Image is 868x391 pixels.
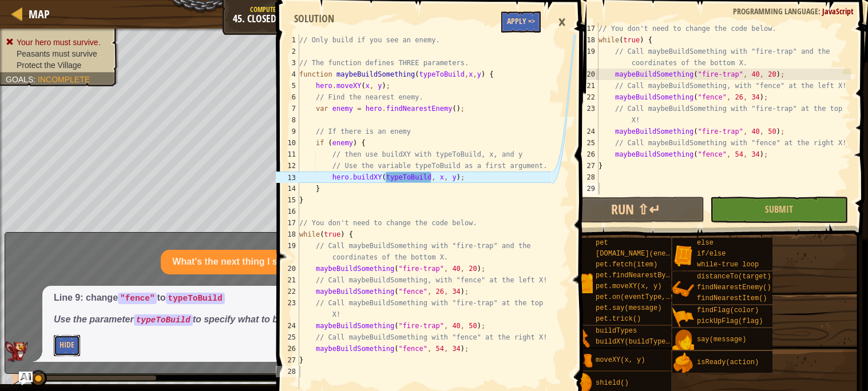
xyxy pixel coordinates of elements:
[575,46,599,69] div: 19
[697,273,771,281] span: distanceTo(target)
[276,69,299,80] div: 4
[672,352,694,374] img: portrait.png
[276,149,299,160] div: 11
[276,354,299,366] div: 27
[596,250,678,258] span: [DOMAIN_NAME](enemy)
[596,282,661,290] span: pet.moveXY(x, y)
[6,59,110,71] li: Protect the Village
[575,80,599,91] div: 21
[19,372,33,385] button: Ask AI
[596,327,637,335] span: buildTypes
[276,57,299,69] div: 3
[575,103,599,126] div: 23
[575,34,599,46] div: 18
[697,261,759,269] span: while-true loop
[6,368,29,391] button: Ctrl + P: Pause
[697,336,746,344] span: say(message)
[576,69,599,80] div: 20
[17,61,81,70] span: Protect the Village
[276,137,299,149] div: 10
[596,239,608,247] span: pet
[38,75,90,84] span: Incomplete
[54,335,80,356] button: Hide
[276,229,299,240] div: 18
[29,6,50,22] span: Map
[54,314,297,324] em: Use the parameter to specify what to build.
[575,91,599,103] div: 22
[17,49,97,58] span: Peasants must survive
[276,183,299,194] div: 14
[276,160,299,171] div: 12
[575,160,599,171] div: 27
[822,6,854,17] span: JavaScript
[166,293,225,304] code: typeToBuild
[596,261,657,269] span: pet.fetch(item)
[596,304,661,312] span: pet.say(message)
[596,272,707,280] span: pet.findNearestByType(type)
[276,263,299,274] div: 20
[134,314,193,326] code: typeToBuild
[33,75,38,84] span: :
[575,149,599,160] div: 26
[710,197,847,223] button: Submit
[276,206,299,217] div: 16
[596,338,695,346] span: buildXY(buildType, x, y)
[575,23,599,34] div: 17
[697,317,763,325] span: pickUpFlag(flag)
[697,239,714,247] span: else
[5,341,28,362] img: AI
[276,103,299,114] div: 7
[575,171,599,183] div: 28
[276,217,299,229] div: 17
[23,6,50,22] a: Map
[276,286,299,297] div: 22
[276,91,299,103] div: 6
[276,297,299,320] div: 23
[276,194,299,206] div: 15
[596,315,641,323] span: pet.trick()
[552,9,572,35] div: ×
[697,294,767,302] span: findNearestItem()
[276,343,299,354] div: 26
[733,6,818,17] span: Programming language
[818,6,822,17] span: :
[276,126,299,137] div: 9
[172,256,322,269] p: What's the next thing I should do?
[672,245,694,266] img: portrait.png
[672,278,694,300] img: portrait.png
[575,183,599,194] div: 29
[765,203,793,216] span: Submit
[596,293,703,301] span: pet.on(eventType, handler)
[575,137,599,149] div: 25
[276,320,299,332] div: 24
[697,306,759,314] span: findFlag(color)
[567,197,704,223] button: Run ⇧↵
[276,366,299,377] div: 28
[596,379,629,387] span: shield()
[697,358,759,366] span: isReady(action)
[118,293,157,304] code: "fence"
[288,11,340,26] div: Solution
[672,306,694,328] img: portrait.png
[6,48,110,59] li: Peasants must survive
[276,46,299,57] div: 2
[276,240,299,263] div: 19
[17,38,101,47] span: Your hero must survive.
[697,284,771,292] span: findNearestEnemy()
[501,11,541,33] button: Apply =>
[6,37,110,48] li: Your hero must survive.
[6,75,33,84] span: Goals
[672,329,694,351] img: portrait.png
[276,332,299,343] div: 25
[276,34,299,46] div: 1
[697,250,726,258] span: if/else
[596,356,645,364] span: moveXY(x, y)
[276,274,299,286] div: 21
[54,292,297,305] p: Line 9: change to
[276,114,299,126] div: 8
[276,171,299,183] div: 13
[575,126,599,137] div: 24
[276,80,299,91] div: 5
